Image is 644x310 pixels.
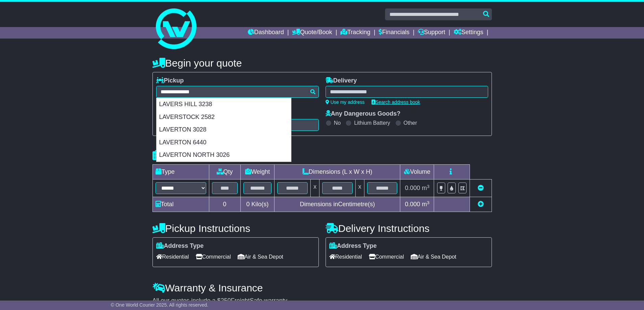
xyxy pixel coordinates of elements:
span: © One World Courier 2025. All rights reserved. [111,302,209,308]
span: Residential [329,252,362,262]
td: Type [152,165,209,180]
span: Commercial [196,252,231,262]
td: Qty [209,165,240,180]
div: LAVERTON 3028 [157,123,291,136]
typeahead: Please provide city [156,86,319,98]
td: Total [152,197,209,212]
span: m [422,201,430,208]
h4: Delivery Instructions [326,223,492,234]
h4: Pickup Instructions [152,223,319,234]
a: Dashboard [248,27,284,39]
label: Address Type [329,242,377,250]
td: Kilo(s) [240,197,275,212]
span: 0.000 [405,185,420,191]
div: LAVERS HILL 3238 [157,98,291,111]
a: Remove this item [478,185,484,191]
div: All our quotes include a $ FreightSafe warranty. [152,297,492,305]
td: Weight [240,165,275,180]
a: Add new item [478,201,484,208]
label: Other [404,120,417,126]
a: Financials [379,27,409,39]
td: Dimensions (L x W x H) [275,165,400,180]
label: Address Type [156,242,204,250]
td: Dimensions in Centimetre(s) [275,197,400,212]
td: Volume [400,165,434,180]
span: Residential [156,252,189,262]
span: Air & Sea Depot [238,252,283,262]
div: LAVERTON NORTH 3026 [157,149,291,162]
h4: Package details | [152,150,237,161]
a: Support [418,27,445,39]
label: Pickup [156,77,184,85]
sup: 3 [427,184,430,189]
span: Air & Sea Depot [411,252,456,262]
td: 0 [209,197,240,212]
a: Tracking [340,27,370,39]
label: Lithium Battery [354,120,390,126]
span: Commercial [369,252,404,262]
span: 0.000 [405,201,420,208]
span: 250 [221,297,231,304]
h4: Begin your quote [152,57,492,69]
sup: 3 [427,200,430,205]
div: LAVERSTOCK 2582 [157,111,291,124]
span: m [422,185,430,191]
td: x [355,180,364,197]
div: LAVERTON 6440 [157,136,291,149]
td: x [311,180,319,197]
a: Quote/Book [292,27,332,39]
a: Search address book [372,99,420,105]
a: Use my address [326,99,365,105]
label: Delivery [326,77,357,85]
span: 0 [246,201,249,208]
a: Settings [454,27,483,39]
label: No [334,120,341,126]
h4: Warranty & Insurance [152,282,492,293]
label: Any Dangerous Goods? [326,110,401,118]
